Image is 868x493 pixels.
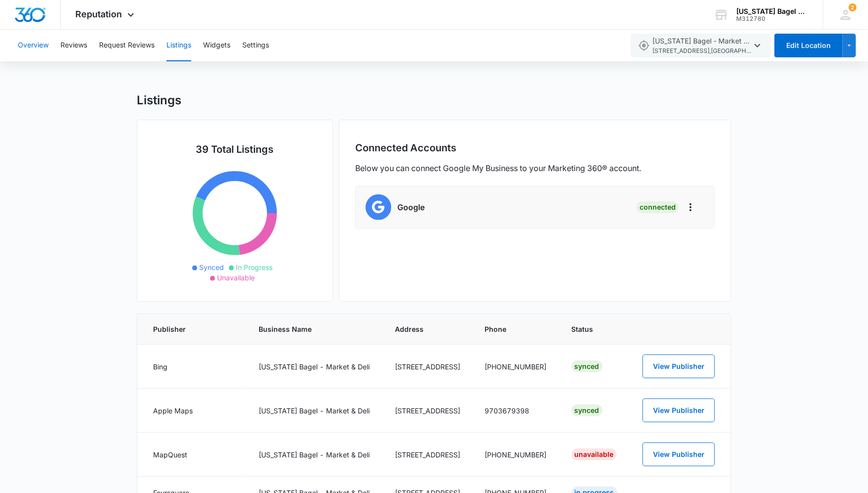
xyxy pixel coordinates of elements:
[485,324,548,334] span: Phone
[736,15,809,22] div: account id
[685,201,697,213] button: Actions
[247,389,383,433] td: [US_STATE] Bagel - Market & Deli
[643,443,715,466] button: View Publisher
[137,433,247,477] td: MapQuest
[137,345,247,389] td: Bing
[395,324,461,334] span: Address
[572,360,602,372] div: Synced
[166,30,191,61] button: Listings
[383,433,473,477] td: [STREET_ADDRESS]
[637,201,679,213] div: Connected
[736,7,809,15] div: account name
[572,448,617,460] div: Unavailable
[153,142,317,157] h5: 39 Total Listings
[355,162,641,174] p: Below you can connect Google My Business to your Marketing 360® account.
[652,36,752,56] span: [US_STATE] Bagel - Market & Deli
[76,9,122,19] span: Reputation
[203,30,230,61] button: Widgets
[572,404,602,416] div: Synced
[137,93,181,108] h1: Listings
[473,345,560,389] td: [PHONE_NUMBER]
[849,3,857,11] span: 2
[849,3,857,11] div: notifications count
[60,30,87,61] button: Reviews
[383,389,473,433] td: [STREET_ADDRESS]
[774,34,843,57] button: Edit Location
[473,433,560,477] td: [PHONE_NUMBER]
[397,201,425,213] h6: Google
[652,46,752,56] span: [STREET_ADDRESS] , [GEOGRAPHIC_DATA] , CO
[355,142,456,154] h1: Connected Accounts
[259,324,371,334] span: Business Name
[473,389,560,433] td: 9703679398
[153,324,235,334] span: Publisher
[18,30,49,61] button: Overview
[247,345,383,389] td: [US_STATE] Bagel - Market & Deli
[572,324,618,334] span: Status
[217,273,255,282] span: Unavailable
[137,389,247,433] td: Apple Maps
[247,433,383,477] td: [US_STATE] Bagel - Market & Deli
[631,34,771,57] button: [US_STATE] Bagel - Market & Deli[STREET_ADDRESS],[GEOGRAPHIC_DATA],CO
[643,399,715,422] button: View Publisher
[99,30,155,61] button: Request Reviews
[643,355,715,378] button: View Publisher
[199,263,224,271] span: Synced
[242,30,269,61] button: Settings
[236,263,272,271] span: In Progress
[383,345,473,389] td: [STREET_ADDRESS]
